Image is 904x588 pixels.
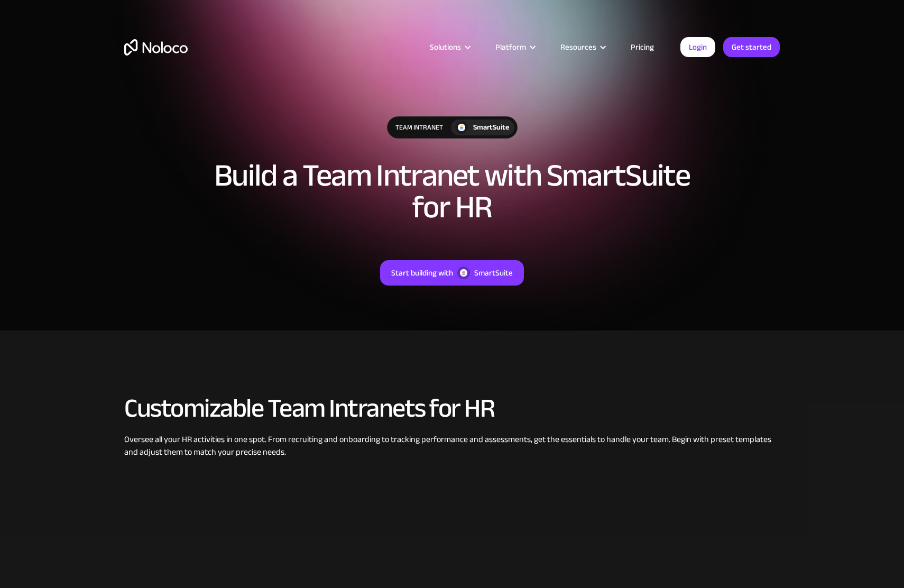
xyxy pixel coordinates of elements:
[124,433,780,458] div: Oversee all your HR activities in one spot. From recruiting and onboarding to tracking performanc...
[547,40,617,54] div: Resources
[617,40,667,54] a: Pricing
[560,40,596,54] div: Resources
[473,122,509,133] div: SmartSuite
[380,260,524,286] a: Start building withSmartSuite
[482,40,547,54] div: Platform
[124,394,780,422] h2: Customizable Team Intranets for HR
[388,117,451,138] div: Team Intranet
[214,160,690,223] h1: Build a Team Intranet with SmartSuite for HR
[474,266,513,280] div: SmartSuite
[124,39,188,56] a: home
[723,37,780,57] a: Get started
[430,40,461,54] div: Solutions
[391,266,453,280] div: Start building with
[417,40,482,54] div: Solutions
[495,40,526,54] div: Platform
[680,37,715,57] a: Login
